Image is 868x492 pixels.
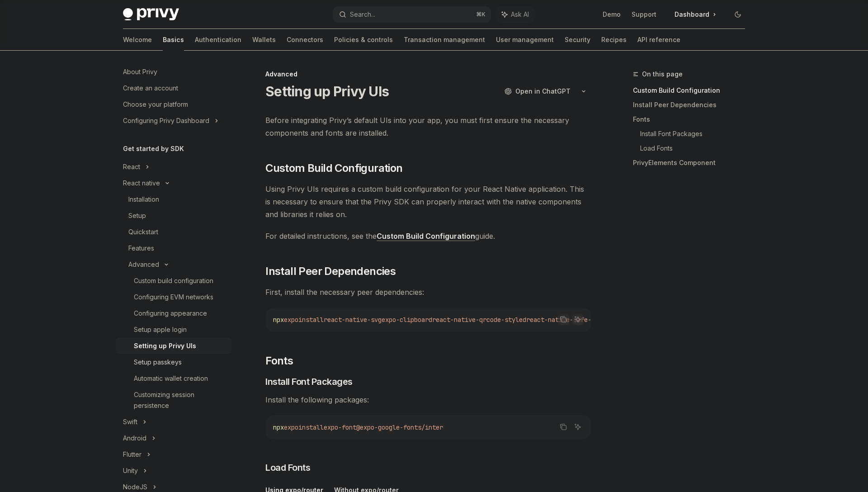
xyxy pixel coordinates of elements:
[123,178,160,189] div: React native
[640,127,752,141] a: Install Font Packages
[123,161,140,172] div: React
[526,316,635,324] span: react-native-safe-area-context
[123,433,146,444] div: Android
[123,83,178,94] div: Create an account
[134,292,213,303] div: Configuring EVM networks
[123,99,188,110] div: Choose your platform
[633,112,752,127] a: Fonts
[123,416,137,427] div: Swift
[572,313,584,325] button: Ask AI
[273,423,284,431] span: npx
[265,230,591,242] span: For detailed instructions, see the guide.
[116,64,231,80] a: About Privy
[633,83,752,98] a: Custom Build Configuration
[123,8,179,21] img: dark logo
[298,316,324,324] span: install
[123,29,152,51] a: Welcome
[298,423,324,431] span: install
[432,316,526,324] span: react-native-qrcode-styled
[252,29,276,51] a: Wallets
[324,316,382,324] span: react-native-svg
[163,29,184,51] a: Basics
[116,80,231,96] a: Create an account
[356,423,443,431] span: @expo-google-fonts/inter
[265,70,591,79] div: Advanced
[633,98,752,112] a: Install Peer Dependencies
[265,114,591,139] span: Before integrating Privy’s default UIs into your app, you must first ensure the necessary compone...
[128,194,159,205] div: Installation
[134,324,187,335] div: Setup apple login
[731,7,745,22] button: Toggle dark mode
[476,11,486,18] span: ⌘ K
[134,373,208,384] div: Automatic wallet creation
[116,240,231,256] a: Features
[324,423,356,431] span: expo-font
[404,29,485,51] a: Transaction management
[640,141,752,156] a: Load Fonts
[123,449,142,460] div: Flutter
[134,275,213,286] div: Custom build configuration
[123,143,184,154] h5: Get started by SDK
[265,264,396,279] span: Install Peer Dependencies
[287,29,323,51] a: Connectors
[116,289,231,305] a: Configuring EVM networks
[128,227,158,237] div: Quickstart
[134,357,182,368] div: Setup passkeys
[123,465,138,476] div: Unity
[116,208,231,224] a: Setup
[128,243,154,254] div: Features
[265,83,389,99] h1: Setting up Privy UIs
[515,87,571,96] span: Open in ChatGPT
[675,10,709,19] span: Dashboard
[334,29,393,51] a: Policies & controls
[333,6,491,23] button: Search...⌘K
[642,69,683,80] span: On this page
[572,421,584,433] button: Ask AI
[284,423,298,431] span: expo
[195,29,241,51] a: Authentication
[265,161,402,175] span: Custom Build Configuration
[495,6,535,23] button: Ask AI
[667,7,723,22] a: Dashboard
[633,156,752,170] a: PrivyElements Component
[116,354,231,370] a: Setup passkeys
[603,10,621,19] a: Demo
[499,84,576,99] button: Open in ChatGPT
[265,183,591,221] span: Using Privy UIs requires a custom build configuration for your React Native application. This is ...
[382,316,432,324] span: expo-clipboard
[565,29,590,51] a: Security
[134,308,207,319] div: Configuring appearance
[265,461,310,474] span: Load Fonts
[350,9,375,20] div: Search...
[123,115,209,126] div: Configuring Privy Dashboard
[134,389,226,411] div: Customizing session persistence
[116,96,231,113] a: Choose your platform
[116,305,231,322] a: Configuring appearance
[601,29,627,51] a: Recipes
[265,375,353,388] span: Install Font Packages
[632,10,656,19] a: Support
[116,191,231,208] a: Installation
[116,322,231,338] a: Setup apple login
[557,421,569,433] button: Copy the contents from the code block
[284,316,298,324] span: expo
[116,273,231,289] a: Custom build configuration
[116,387,231,414] a: Customizing session persistence
[116,338,231,354] a: Setting up Privy UIs
[128,210,146,221] div: Setup
[265,354,293,368] span: Fonts
[377,232,475,241] a: Custom Build Configuration
[496,29,554,51] a: User management
[116,224,231,240] a: Quickstart
[123,66,157,77] div: About Privy
[116,370,231,387] a: Automatic wallet creation
[265,286,591,298] span: First, install the necessary peer dependencies:
[557,313,569,325] button: Copy the contents from the code block
[265,393,591,406] span: Install the following packages:
[128,259,159,270] div: Advanced
[637,29,680,51] a: API reference
[511,10,529,19] span: Ask AI
[273,316,284,324] span: npx
[134,341,196,351] div: Setting up Privy UIs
